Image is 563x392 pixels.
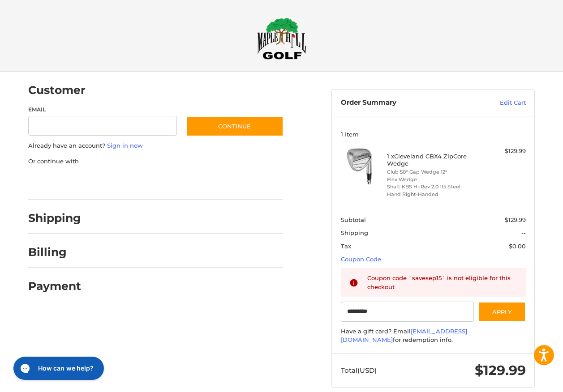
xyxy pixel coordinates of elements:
span: $129.99 [475,362,526,379]
iframe: PayPal-venmo [177,175,245,191]
li: Flex Wedge [387,176,477,183]
span: Tax [341,243,351,250]
div: Have a gift card? Email for redemption info. [341,327,526,345]
label: Email [28,106,177,114]
h3: 1 Item [341,131,526,138]
span: Total (USD) [341,366,377,375]
p: Already have an account? [28,141,283,150]
li: Shaft KBS Hi-Rev 2.0 115 Steel [387,183,477,191]
h2: Shipping [28,211,81,225]
h2: Payment [28,279,81,293]
li: Hand Right-Handed [387,191,477,198]
h2: Customer [28,83,86,97]
span: $129.99 [505,216,526,223]
span: Shipping [341,229,368,236]
img: Maple Hill Golf [257,17,306,60]
span: $0.00 [509,243,526,250]
input: Gift Certificate or Coupon Code [341,302,474,322]
h4: 1 x Cleveland CBX4 ZipCore Wedge [387,153,477,167]
div: $129.99 [479,147,525,156]
iframe: PayPal-paypal [26,175,93,191]
a: Coupon Code [341,256,381,263]
span: -- [521,229,526,236]
h3: Order Summary [341,98,467,107]
iframe: PayPal-paylater [101,175,168,191]
p: Or continue with [28,157,283,166]
button: Continue [186,116,284,136]
h2: Billing [28,245,81,259]
li: Club 50° Gap Wedge 12° [387,168,477,176]
div: Coupon code `savesep15` is not eligible for this checkout [367,274,517,291]
button: Apply [478,302,526,322]
iframe: Gorgias live chat messenger [9,354,107,383]
a: Edit Cart [467,98,526,107]
a: Sign in now [107,142,143,149]
span: Subtotal [341,216,366,223]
